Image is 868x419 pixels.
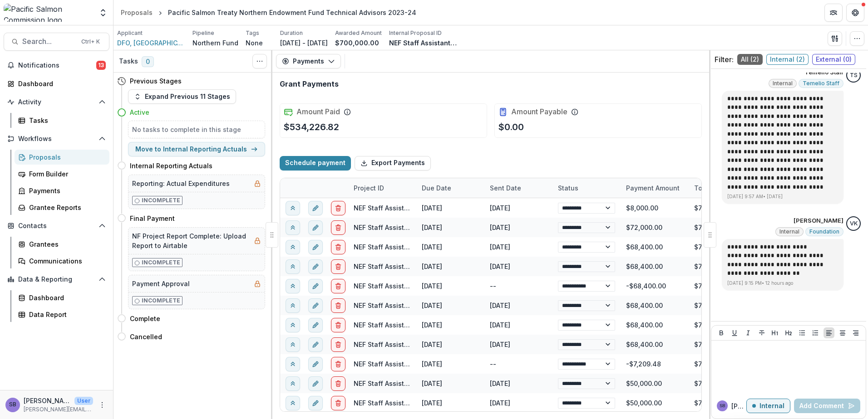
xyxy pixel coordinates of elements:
div: Total Grant Amount [689,178,757,198]
a: Grantees [15,237,109,252]
button: edit [308,395,323,410]
button: View linked parent [286,376,300,390]
img: Pacific Salmon Commission logo [4,4,93,22]
h2: Grant Payments [280,80,339,88]
button: Underline [729,327,740,338]
p: Applicant [117,29,143,37]
button: Open Contacts [4,219,109,233]
div: [DATE] [416,315,484,335]
button: edit [308,356,323,371]
p: None [246,38,263,48]
div: $8,000.00 [621,198,689,218]
div: [DATE] [416,237,484,257]
button: View linked parent [286,200,300,215]
span: Data & Reporting [18,276,95,283]
div: [DATE] [484,218,552,237]
button: Payments [276,54,341,68]
button: Open Data & Reporting [4,272,109,287]
p: [PERSON_NAME][EMAIL_ADDRESS][DOMAIN_NAME] [24,405,93,414]
div: [DATE] [484,296,552,315]
div: $700,000 [689,315,757,335]
button: Partners [824,4,843,22]
p: Internal [759,402,784,410]
div: Dashboard [18,79,102,88]
button: delete [331,317,345,332]
a: Payments [15,183,109,198]
button: Schedule payment [280,156,351,171]
div: [DATE] [484,198,552,218]
span: Workflows [18,135,95,143]
button: delete [331,278,345,293]
button: Export Payments [355,156,431,171]
h5: Reporting: Actual Expenditures [132,179,230,188]
h4: Internal Reporting Actuals [130,161,212,171]
span: Foundation [809,229,839,235]
a: Proposals [15,150,109,165]
div: -- [484,276,552,296]
div: $700,000 [689,354,757,374]
p: [PERSON_NAME] [731,401,746,411]
div: Status [552,178,621,198]
p: Tags [246,29,259,37]
button: edit [308,220,323,234]
div: Sent Date [484,178,552,198]
a: Dashboard [15,290,109,305]
div: Pacific Salmon Treaty Northern Endowment Fund Technical Advisors 2023-24 [168,8,416,17]
p: NEF Staff Assistant - CAN [389,38,457,48]
div: Project ID [348,178,416,198]
button: View linked parent [286,356,300,371]
div: Total Grant Amount [689,183,757,193]
p: Incomplete [142,258,180,267]
div: [DATE] [416,257,484,276]
p: $700,000.00 [335,38,379,48]
div: Temelio Staff [850,73,858,78]
div: $700,000 [689,374,757,393]
a: Proposals [117,6,156,19]
div: NEF Staff Assistant - CAN [354,281,411,291]
button: edit [308,259,323,273]
button: More [97,400,108,410]
a: Grantee Reports [15,200,109,215]
p: $0.00 [498,120,524,134]
button: delete [331,298,345,312]
span: DFO, [GEOGRAPHIC_DATA] [117,38,185,48]
p: Northern Fund [192,38,238,48]
div: $700,000 [689,296,757,315]
span: Temelio Staff [803,80,839,87]
button: delete [331,200,345,215]
h3: Tasks [119,58,138,65]
button: Bullet List [797,327,808,338]
button: Search... [4,33,109,51]
button: Open Activity [4,95,109,109]
div: [DATE] [484,257,552,276]
p: Internal Proposal ID [389,29,442,37]
button: Align Left [824,327,834,338]
div: Payments [29,186,102,195]
button: Open Workflows [4,132,109,146]
div: $68,400.00 [621,315,689,335]
div: Ctrl + K [79,37,102,47]
button: View linked parent [286,298,300,312]
div: -$68,400.00 [621,276,689,296]
div: Grantees [29,239,102,249]
a: Communications [15,253,109,268]
p: Duration [280,29,303,37]
button: edit [308,376,323,390]
button: View linked parent [286,259,300,273]
a: Dashboard [4,76,109,91]
button: edit [308,278,323,293]
p: Filter: [715,54,734,65]
span: Activity [18,98,95,106]
button: delete [331,376,345,390]
div: $68,400.00 [621,237,689,257]
div: Form Builder [29,169,102,179]
button: edit [308,337,323,351]
div: [DATE] [484,374,552,393]
p: $534,226.82 [284,120,339,134]
div: Grantee Reports [29,203,102,212]
button: Add Comment [794,399,860,413]
span: Notifications [18,62,96,69]
button: edit [308,298,323,312]
div: Proposals [29,152,102,162]
h2: Amount Paid [296,107,340,116]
